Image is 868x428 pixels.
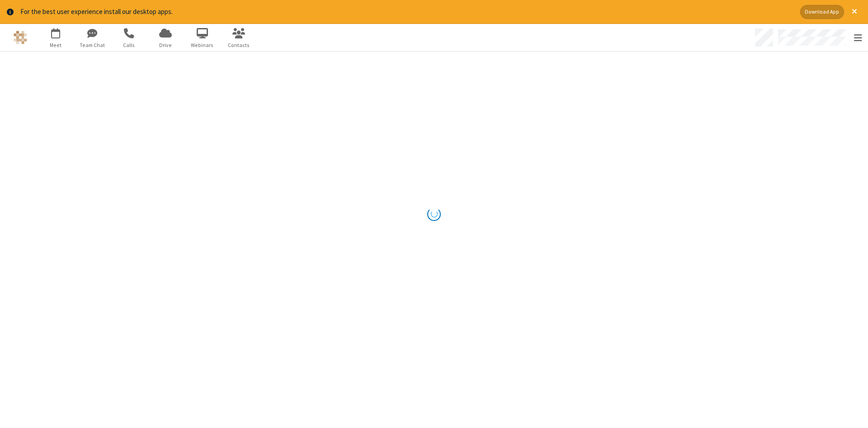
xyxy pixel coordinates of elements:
span: Contacts [222,41,256,49]
span: Webinars [185,41,219,49]
img: QA Selenium DO NOT DELETE OR CHANGE [14,31,27,44]
span: Team Chat [75,41,109,49]
span: Drive [149,41,183,49]
span: Meet [39,41,73,49]
span: Calls [112,41,146,49]
button: Close alert [847,5,861,19]
button: Download App [800,5,844,19]
div: For the best user experience install our desktop apps. [20,7,793,17]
